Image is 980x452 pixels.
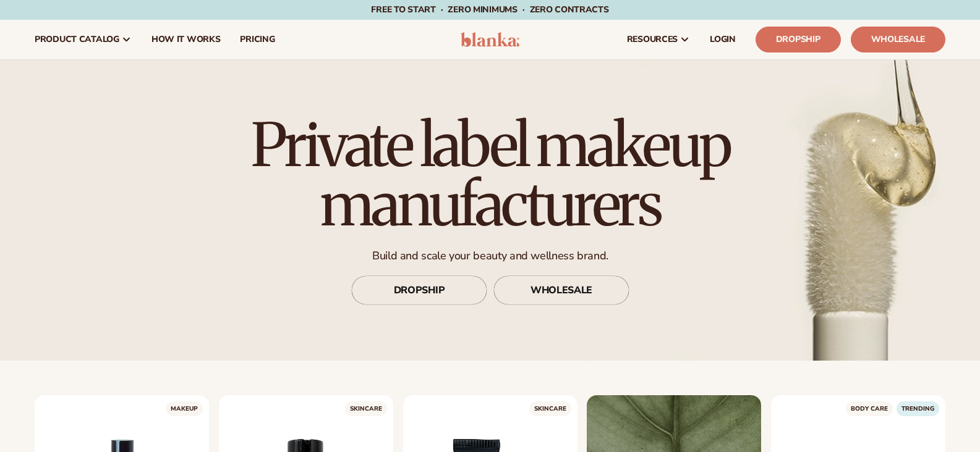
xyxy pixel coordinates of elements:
[151,35,221,44] span: How It Works
[851,27,945,52] a: Wholesale
[756,27,841,52] a: Dropship
[35,35,119,44] span: product catalog
[710,35,736,44] span: LOGIN
[240,35,275,44] span: pricing
[371,4,608,15] span: Free to start · ZERO minimums · ZERO contracts
[617,20,700,59] a: resources
[461,32,519,47] img: logo
[351,275,487,305] a: DROPSHIP
[627,35,678,44] span: resources
[215,249,765,263] p: Build and scale your beauty and wellness brand.
[142,20,231,59] a: How It Works
[25,20,142,59] a: product catalog
[493,275,629,305] a: WHOLESALE
[700,20,746,59] a: LOGIN
[215,115,765,234] h1: Private label makeup manufacturers
[230,20,284,59] a: pricing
